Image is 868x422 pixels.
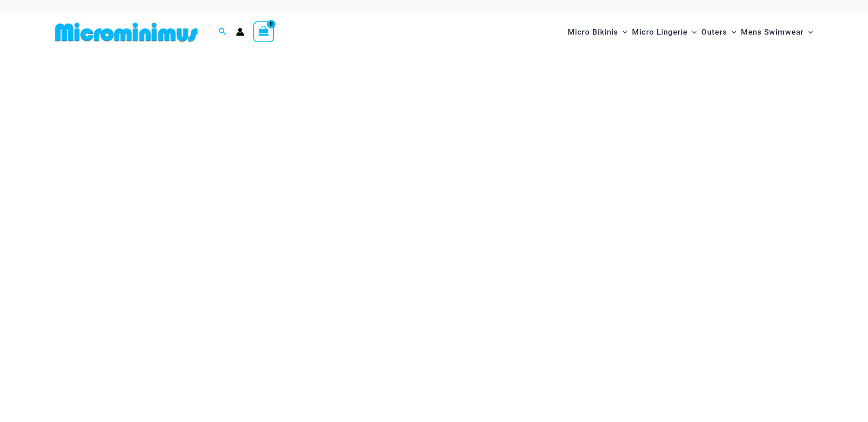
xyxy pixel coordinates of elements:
[51,22,201,42] img: MM SHOP LOGO FLAT
[564,17,817,47] nav: Site Navigation
[253,21,274,42] a: View Shopping Cart, empty
[701,20,727,44] span: Outers
[739,18,815,46] a: Mens SwimwearMenu ToggleMenu Toggle
[618,20,627,44] span: Menu Toggle
[568,20,618,44] span: Micro Bikinis
[219,26,227,38] a: Search icon link
[632,20,688,44] span: Micro Lingerie
[236,28,244,36] a: Account icon link
[565,18,630,46] a: Micro BikinisMenu ToggleMenu Toggle
[630,18,699,46] a: Micro LingerieMenu ToggleMenu Toggle
[727,20,736,44] span: Menu Toggle
[741,20,804,44] span: Mens Swimwear
[688,20,697,44] span: Menu Toggle
[804,20,813,44] span: Menu Toggle
[699,18,739,46] a: OutersMenu ToggleMenu Toggle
